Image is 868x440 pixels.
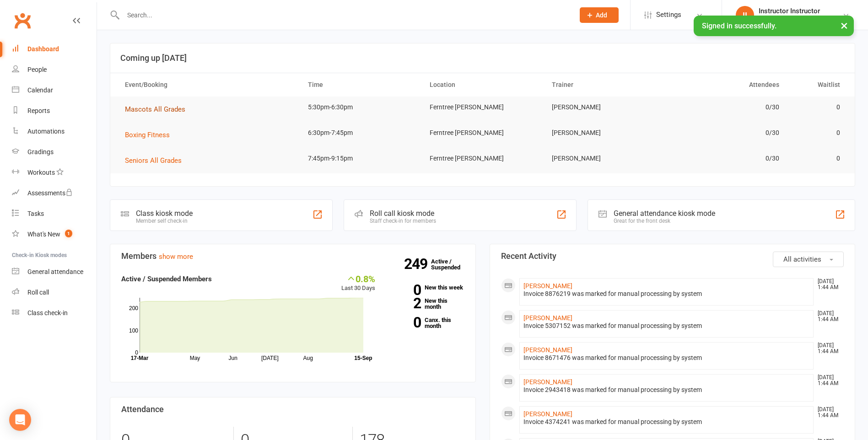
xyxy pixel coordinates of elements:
[523,418,810,426] div: Invoice 4374241 was marked for manual processing by system
[27,86,53,94] div: Calendar
[27,45,59,53] div: Dashboard
[836,16,852,35] button: ×
[12,162,97,183] a: Workouts
[813,311,843,322] time: [DATE] 1:44 AM
[421,122,543,144] td: Ferntree [PERSON_NAME]
[759,7,842,15] div: Instructor Instructor
[787,122,848,144] td: 0
[300,97,421,118] td: 5:30pm-6:30pm
[12,59,97,80] a: People
[120,9,568,21] input: Search...
[12,101,97,121] a: Reports
[544,148,665,169] td: [PERSON_NAME]
[12,303,97,323] a: Class kiosk mode
[787,148,848,169] td: 0
[121,275,212,283] strong: Active / Suspended Members
[421,73,543,97] th: Location
[121,252,464,261] h3: Members
[759,15,842,23] div: Golden Cobra Martial Arts Inc
[389,284,464,290] a: 0New this week
[665,122,787,144] td: 0/30
[813,407,843,419] time: [DATE] 1:44 AM
[12,80,97,101] a: Calendar
[11,9,34,32] a: Clubworx
[27,169,55,176] div: Workouts
[656,5,681,25] span: Settings
[27,148,54,156] div: Gradings
[702,21,776,30] span: Signed in successfully.
[27,231,60,238] div: What's New
[12,224,97,245] a: What's New1
[120,54,845,63] h3: Coming up [DATE]
[125,105,185,113] span: Mascots All Grades
[523,282,572,290] a: [PERSON_NAME]
[12,282,97,303] a: Roll call
[12,39,97,59] a: Dashboard
[389,316,421,329] strong: 0
[665,148,787,169] td: 0/30
[544,73,665,97] th: Trainer
[125,129,176,140] button: Boxing Fitness
[523,378,572,386] a: [PERSON_NAME]
[125,156,182,165] span: Seniors All Grades
[65,230,72,237] span: 1
[665,97,787,118] td: 0/30
[27,309,68,317] div: Class check-in
[544,122,665,144] td: [PERSON_NAME]
[389,317,464,329] a: 0Canx. this month
[12,262,97,282] a: General attendance kiosk mode
[27,289,49,296] div: Roll call
[12,142,97,162] a: Gradings
[27,268,83,275] div: General attendance
[501,252,844,261] h3: Recent Activity
[9,409,31,431] div: Open Intercom Messenger
[614,209,715,218] div: General attendance kiosk mode
[136,218,193,224] div: Member self check-in
[431,252,471,277] a: 249Active / Suspended
[783,255,821,263] span: All activities
[27,128,65,135] div: Automations
[523,410,572,418] a: [PERSON_NAME]
[370,218,436,224] div: Staff check-in for members
[404,257,431,271] strong: 249
[523,290,810,298] div: Invoice 8876219 was marked for manual processing by system
[121,405,464,414] h3: Attendance
[523,386,810,394] div: Invoice 2943418 was marked for manual processing by system
[523,314,572,322] a: [PERSON_NAME]
[544,97,665,118] td: [PERSON_NAME]
[787,73,848,97] th: Waitlist
[300,122,421,144] td: 6:30pm-7:45pm
[773,252,844,267] button: All activities
[665,73,787,97] th: Attendees
[125,104,192,115] button: Mascots All Grades
[813,279,843,290] time: [DATE] 1:44 AM
[614,218,715,224] div: Great for the front desk
[125,155,188,166] button: Seniors All Grades
[27,189,73,197] div: Assessments
[421,97,543,118] td: Ferntree [PERSON_NAME]
[389,298,464,310] a: 2New this month
[787,97,848,118] td: 0
[27,66,47,73] div: People
[117,73,300,97] th: Event/Booking
[27,107,50,114] div: Reports
[736,6,754,24] div: II
[341,274,375,284] div: 0.8%
[389,296,421,310] strong: 2
[421,148,543,169] td: Ferntree [PERSON_NAME]
[523,346,572,354] a: [PERSON_NAME]
[813,375,843,386] time: [DATE] 1:44 AM
[300,148,421,169] td: 7:45pm-9:15pm
[370,209,436,218] div: Roll call kiosk mode
[12,183,97,204] a: Assessments
[12,204,97,224] a: Tasks
[125,131,170,139] span: Boxing Fitness
[341,274,375,293] div: Last 30 Days
[523,354,810,362] div: Invoice 8671476 was marked for manual processing by system
[27,210,44,217] div: Tasks
[580,7,619,23] button: Add
[300,73,421,97] th: Time
[136,209,193,218] div: Class kiosk mode
[596,11,607,19] span: Add
[159,252,193,261] a: show more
